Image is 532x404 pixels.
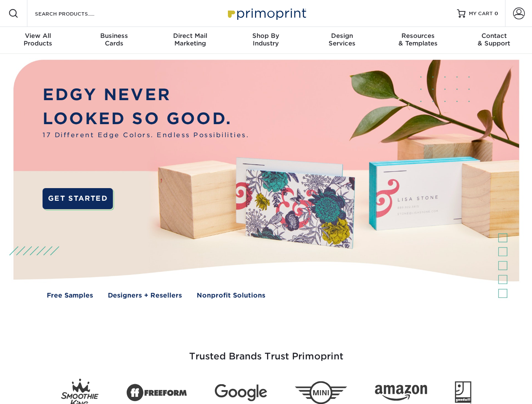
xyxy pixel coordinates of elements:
div: Services [304,32,380,47]
div: & Support [456,32,532,47]
span: Contact [456,32,532,40]
a: Resources& Templates [380,27,456,54]
span: Direct Mail [152,32,228,40]
div: Cards [76,32,152,47]
p: EDGY NEVER [43,83,249,107]
div: & Templates [380,32,456,47]
span: Business [76,32,152,40]
div: Marketing [152,32,228,47]
img: Goodwill [455,381,471,404]
a: Designers + Resellers [108,291,182,300]
p: LOOKED SO GOOD. [43,107,249,131]
a: Shop ByIndustry [228,27,304,54]
a: Free Samples [47,291,93,300]
span: MY CART [469,10,493,17]
span: Design [304,32,380,40]
a: DesignServices [304,27,380,54]
a: GET STARTED [43,188,113,209]
span: 0 [495,11,498,16]
div: Industry [228,32,304,47]
img: Google [215,384,267,401]
img: Primoprint [224,4,308,22]
a: BusinessCards [76,27,152,54]
input: SEARCH PRODUCTS..... [34,8,116,19]
span: 17 Different Edge Colors. Endless Possibilities. [43,130,249,140]
a: Nonprofit Solutions [197,291,265,300]
h3: Trusted Brands Trust Primoprint [20,331,513,372]
img: Amazon [375,385,427,401]
span: Resources [380,32,456,40]
span: Shop By [228,32,304,40]
a: Direct MailMarketing [152,27,228,54]
a: Contact& Support [456,27,532,54]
